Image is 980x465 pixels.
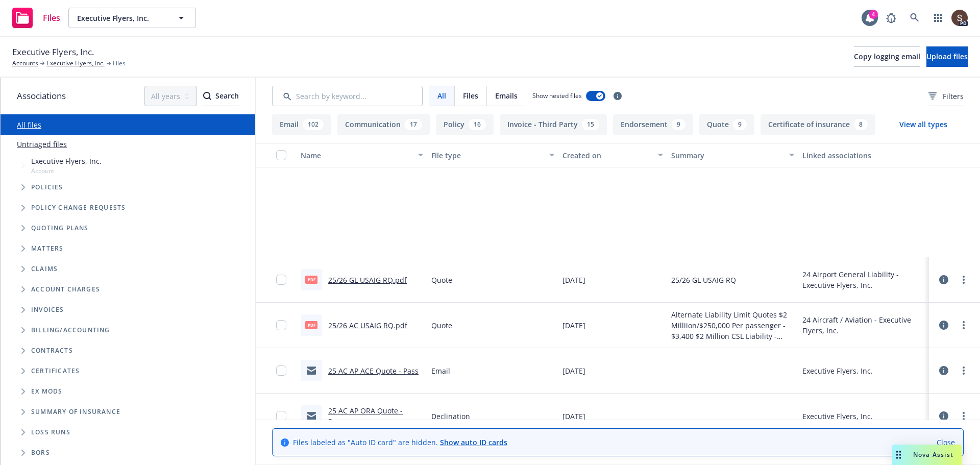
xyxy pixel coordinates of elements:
button: Quote [699,114,754,135]
span: Alternate Liability Limit Quotes $2 Milliion/$250,000 Per passenger - $3,400 $2 Million CSL Liabi... [671,309,794,341]
span: Account charges [31,286,100,292]
a: 25/26 AC USAIG RQ.pdf [328,321,407,330]
input: Toggle Row Selected [276,365,286,376]
button: Nova Assist [892,445,962,465]
button: View all types [883,114,964,135]
span: Summary of insurance [31,409,120,415]
a: Executive Flyers, Inc. [46,59,105,68]
a: more [958,410,970,422]
span: Certificates [31,368,80,374]
button: Communication [337,114,430,135]
a: more [958,319,970,331]
a: 25/26 GL USAIG RQ.pdf [328,275,407,285]
button: Email [272,114,331,135]
button: Linked associations [798,143,929,167]
input: Select all [276,150,286,160]
a: 25 AC AP ACE Quote - Pass [328,366,419,376]
span: Files [463,90,478,101]
div: Linked associations [802,150,925,161]
span: Executive Flyers, Inc. [31,156,102,166]
div: Executive Flyers, Inc. [802,365,873,376]
div: 4 [869,10,878,19]
img: photo [951,10,968,26]
button: Filters [928,86,964,106]
div: 16 [469,119,486,130]
a: Search [904,8,925,28]
button: SearchSearch [203,86,239,106]
a: Files [8,4,64,32]
span: Ex Mods [31,388,62,395]
span: Files labeled as "Auto ID card" are hidden. [293,437,507,448]
span: Contracts [31,348,73,354]
span: Claims [31,266,58,272]
div: Name [301,150,412,161]
span: 25/26 GL USAIG RQ [671,275,736,285]
span: [DATE] [562,320,585,331]
div: 15 [582,119,599,130]
button: Copy logging email [854,46,920,67]
div: 24 Aircraft / Aviation - Executive Flyers, Inc. [802,314,925,336]
span: Associations [17,89,66,103]
button: Name [297,143,427,167]
div: Search [203,86,239,106]
span: Account [31,166,102,175]
span: Loss Runs [31,429,70,435]
div: Drag to move [892,445,905,465]
div: Executive Flyers, Inc. [802,411,873,422]
span: Filters [943,91,964,102]
button: Endorsement [613,114,693,135]
span: Filters [928,91,964,102]
a: more [958,364,970,377]
div: 102 [303,119,324,130]
div: Tree Example [1,154,255,320]
span: [DATE] [562,275,585,285]
a: All files [17,120,41,130]
span: Declination [431,411,470,422]
span: Files [43,14,60,22]
span: Nova Assist [913,450,953,459]
button: Certificate of insurance [761,114,875,135]
span: [DATE] [562,365,585,376]
span: Files [113,59,126,68]
span: Show nested files [532,91,582,100]
div: Summary [671,150,782,161]
div: File type [431,150,543,161]
span: pdf [305,321,317,329]
span: Executive Flyers, Inc. [12,45,94,59]
div: 17 [405,119,422,130]
span: Quote [431,275,452,285]
button: Invoice - Third Party [500,114,607,135]
button: Executive Flyers, Inc. [68,8,196,28]
input: Search by keyword... [272,86,423,106]
span: Quoting plans [31,225,89,231]
span: Billing/Accounting [31,327,110,333]
a: Show auto ID cards [440,437,507,447]
a: more [958,274,970,286]
button: Policy [436,114,494,135]
span: Copy logging email [854,52,920,61]
a: Accounts [12,59,38,68]
span: Matters [31,246,63,252]
button: Summary [667,143,798,167]
div: Created on [562,150,652,161]
a: Close [937,437,955,448]
span: [DATE] [562,411,585,422]
span: Invoices [31,307,64,313]
span: All [437,90,446,101]
button: File type [427,143,558,167]
span: Executive Flyers, Inc. [77,13,165,23]
span: Policy change requests [31,205,126,211]
div: 8 [854,119,868,130]
div: Folder Tree Example [1,320,255,463]
span: Policies [31,184,63,190]
a: Report a Bug [881,8,901,28]
input: Toggle Row Selected [276,275,286,285]
span: Email [431,365,450,376]
button: Created on [558,143,668,167]
div: 24 Airport General Liability - Executive Flyers, Inc. [802,269,925,290]
a: 25 AC AP ORA Quote - Pass.msg [328,406,403,426]
a: Switch app [928,8,948,28]
div: 9 [672,119,685,130]
input: Toggle Row Selected [276,320,286,330]
span: Upload files [926,52,968,61]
